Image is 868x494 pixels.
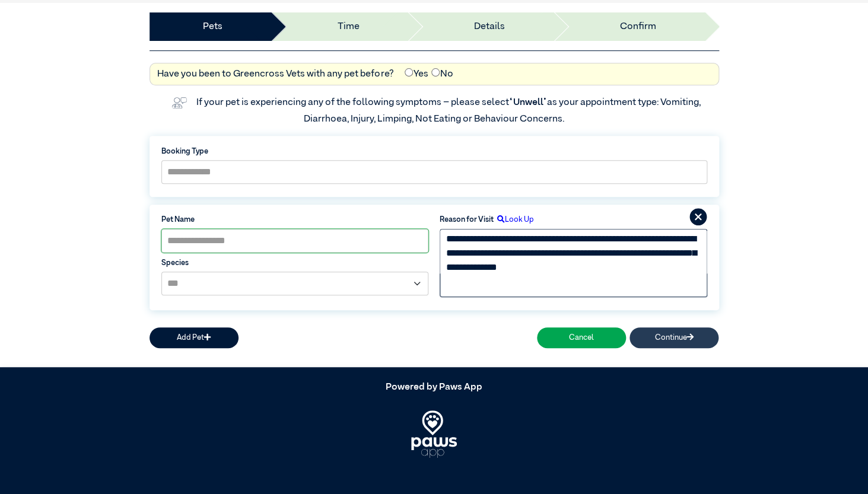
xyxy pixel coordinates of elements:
[150,327,239,348] button: Add Pet
[405,67,428,81] label: Yes
[629,327,718,348] button: Continue
[537,327,626,348] button: Cancel
[494,214,534,225] label: Look Up
[161,146,707,157] label: Booking Type
[203,20,222,34] a: Pets
[161,214,428,225] label: Pet Name
[196,98,702,124] label: If your pet is experiencing any of the following symptoms – please select as your appointment typ...
[168,93,190,112] img: vet
[431,68,440,77] input: No
[405,68,413,77] input: Yes
[157,67,393,81] label: Have you been to Greencross Vets with any pet before?
[508,98,546,107] span: “Unwell”
[411,410,457,458] img: PawsApp
[161,257,428,269] label: Species
[431,67,453,81] label: No
[440,214,494,225] label: Reason for Visit
[150,382,719,393] h5: Powered by Paws App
